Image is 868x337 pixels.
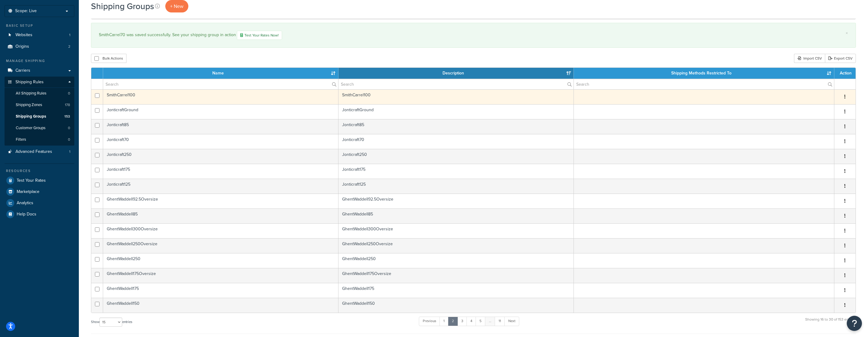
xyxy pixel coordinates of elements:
span: Carriers [15,68,30,73]
input: Search [574,79,834,89]
td: GhentWaddell150 [103,298,338,313]
td: Jonticraft85 [103,119,338,134]
td: GhentWaddell175 [338,283,574,298]
a: 3 [457,317,467,326]
td: GhentWaddell92.5Oversize [103,194,338,208]
li: Origins [5,41,74,52]
span: Shipping Zones [16,102,42,108]
td: GhentWaddell250Oversize [103,238,338,253]
td: GhentWaddell300Oversize [103,223,338,238]
button: Open Resource Center [847,316,862,331]
span: Help Docs [17,212,36,217]
span: Customer Groups [16,126,45,131]
th: Action [834,68,856,79]
span: Websites [15,33,32,38]
a: Export CSV [825,54,856,63]
td: Jonticraft175 [338,164,574,179]
a: … [485,317,495,326]
a: Shipping Rules [5,77,74,88]
a: Shipping Groups 153 [5,111,74,122]
td: GhentWaddell175Oversize [103,268,338,283]
td: Jonticraft125 [338,179,574,194]
span: 178 [65,102,70,108]
a: 4 [466,317,476,326]
a: 5 [476,317,486,326]
div: Import CSV [794,54,825,63]
td: Jonticraft175 [103,164,338,179]
a: Advanced Features 1 [5,146,74,157]
td: GhentWaddell175 [103,283,338,298]
a: Previous [419,317,440,326]
span: Analytics [17,201,33,206]
span: All Shipping Rules [16,91,46,96]
li: Shipping Zones [5,99,74,111]
td: GhentWaddell150 [338,298,574,313]
input: Search [103,79,338,89]
span: Advanced Features [15,149,52,154]
span: Scope: Live [15,9,37,14]
td: GhentWaddell250Oversize [338,238,574,253]
a: Test Your Rates [5,175,74,186]
a: Customer Groups 0 [5,122,74,134]
label: Show entries [91,318,132,327]
h1: Shipping Groups [91,0,154,12]
td: JonticraftGround [338,104,574,119]
td: GhentWaddell85 [338,208,574,223]
input: Search [338,79,574,89]
td: Jonticraft85 [338,119,574,134]
span: Marketplace [17,189,39,194]
span: + New [170,3,183,10]
td: SmithCarrel100 [103,89,338,104]
a: 2 [448,317,458,326]
li: Advanced Features [5,146,74,157]
a: × [846,31,848,36]
span: 153 [64,114,70,119]
td: Jonticraft250 [338,149,574,164]
div: Resources [5,168,74,174]
td: GhentWaddell85 [103,208,338,223]
div: Manage Shipping [5,58,74,64]
a: Next [504,317,519,326]
a: Origins 2 [5,41,74,52]
div: SmithCarrel70 was saved successfully. See your shipping group in action [99,31,848,40]
div: Showing 16 to 30 of 153 entries [805,316,856,329]
span: 2 [68,44,70,49]
span: Shipping Rules [15,80,44,85]
a: Help Docs [5,209,74,220]
li: All Shipping Rules [5,88,74,99]
td: GhentWaddell300Oversize [338,223,574,238]
th: Shipping Methods Restricted To: activate to sort column ascending [574,68,834,79]
th: Description: activate to sort column ascending [338,68,574,79]
span: 1 [69,33,70,38]
td: GhentWaddell250 [103,253,338,268]
a: 11 [495,317,505,326]
li: Analytics [5,198,74,208]
td: JonticraftGround [103,104,338,119]
td: Jonticraft70 [103,134,338,149]
span: 0 [68,91,70,96]
span: 0 [68,137,70,142]
li: Shipping Groups [5,111,74,122]
a: 1 [439,317,449,326]
td: GhentWaddell175Oversize [338,268,574,283]
span: Filters [16,137,26,142]
a: Websites 1 [5,29,74,41]
span: Origins [15,44,29,49]
td: Jonticraft250 [103,149,338,164]
li: Filters [5,134,74,145]
td: SmithCarrel100 [338,89,574,104]
a: All Shipping Rules 0 [5,88,74,99]
li: Customer Groups [5,122,74,134]
li: Websites [5,29,74,41]
a: Marketplace [5,186,74,197]
td: Jonticraft125 [103,179,338,194]
a: Carriers [5,65,74,76]
button: Bulk Actions [91,54,126,63]
th: Name: activate to sort column ascending [103,68,338,79]
td: GhentWaddell250 [338,253,574,268]
td: Jonticraft70 [338,134,574,149]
